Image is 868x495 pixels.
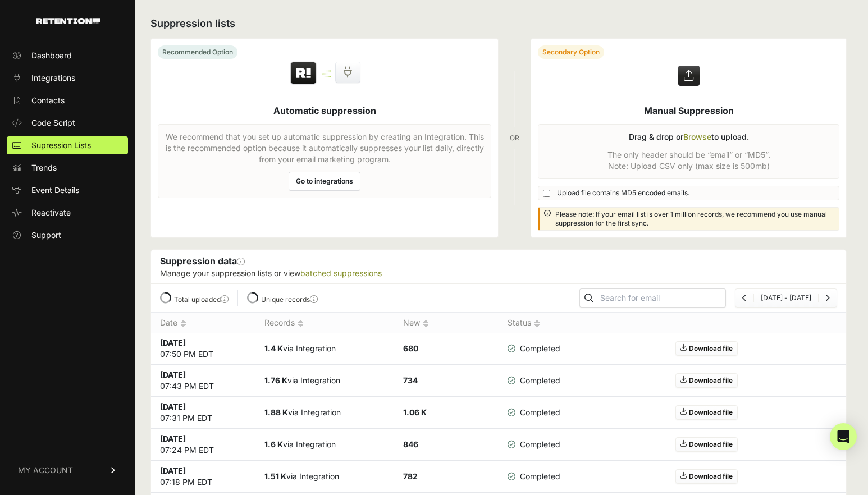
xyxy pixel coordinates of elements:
a: batched suppressions [300,268,382,278]
th: Date [151,313,255,333]
span: Dashboard [31,50,72,61]
strong: 680 [403,343,418,353]
div: OR [510,38,519,238]
td: 07:24 PM EDT [151,429,255,461]
a: Previous [742,294,747,302]
strong: 782 [403,471,418,481]
strong: [DATE] [160,466,186,475]
strong: 1.51 K [264,471,286,481]
img: no_sort-eaf950dc5ab64cae54d48a5578032e96f70b2ecb7d747501f34c8f2db400fb66.gif [180,319,186,328]
span: MY ACCOUNT [18,465,73,476]
h5: Automatic suppression [273,104,376,117]
a: Reactivate [7,204,128,222]
p: We recommend that you set up automatic suppression by creating an Integration. This is the recomm... [165,131,484,165]
th: Records [255,313,395,333]
strong: 1.76 K [264,375,287,385]
a: Download file [675,405,738,420]
a: Go to integrations [289,172,360,191]
td: via Integration [255,429,395,461]
strong: 1.6 K [264,439,283,449]
img: no_sort-eaf950dc5ab64cae54d48a5578032e96f70b2ecb7d747501f34c8f2db400fb66.gif [423,319,429,328]
span: Support [31,230,61,241]
strong: [DATE] [160,370,186,379]
span: Reactivate [31,207,71,218]
a: Dashboard [7,47,128,65]
td: 07:50 PM EDT [151,333,255,365]
strong: 1.06 K [403,407,427,417]
span: Contacts [31,95,65,106]
a: MY ACCOUNT [7,453,128,487]
span: Completed [508,407,560,418]
a: Download file [675,373,738,388]
strong: 1.4 K [264,343,283,353]
div: Suppression data [151,250,846,283]
img: no_sort-eaf950dc5ab64cae54d48a5578032e96f70b2ecb7d747501f34c8f2db400fb66.gif [298,319,304,328]
th: Status [499,313,569,333]
h2: Suppression lists [150,16,847,31]
strong: [DATE] [160,402,186,411]
strong: [DATE] [160,434,186,443]
li: [DATE] - [DATE] [753,294,818,302]
td: via Integration [255,397,395,429]
p: Manage your suppression lists or view [160,268,837,279]
label: Unique records [261,295,318,304]
span: Trends [31,162,57,173]
span: Completed [508,471,560,482]
a: Contacts [7,91,128,109]
a: Supression Lists [7,136,128,154]
img: integration [322,73,331,75]
a: Support [7,226,128,244]
img: Retention [289,61,318,86]
td: 07:43 PM EDT [151,365,255,397]
img: Retention.com [36,18,100,24]
a: Download file [675,341,738,356]
span: Completed [508,439,560,450]
a: Event Details [7,181,128,199]
div: Open Intercom Messenger [830,423,857,450]
strong: 846 [403,439,418,449]
a: Next [825,294,830,302]
td: 07:31 PM EDT [151,397,255,429]
div: Recommended Option [158,45,237,59]
strong: [DATE] [160,338,186,347]
label: Total uploaded [174,295,229,304]
td: via Integration [255,333,395,365]
th: New [394,313,499,333]
a: Download file [675,469,738,484]
a: Integrations [7,69,128,87]
span: Completed [508,343,560,354]
span: Integrations [31,72,75,84]
td: via Integration [255,365,395,397]
a: Download file [675,437,738,452]
img: no_sort-eaf950dc5ab64cae54d48a5578032e96f70b2ecb7d747501f34c8f2db400fb66.gif [534,319,540,328]
strong: 1.88 K [264,407,288,417]
span: Event Details [31,185,79,196]
input: Upload file contains MD5 encoded emails. [543,190,550,197]
span: Supression Lists [31,140,91,151]
span: Upload file contains MD5 encoded emails. [557,189,689,198]
strong: 734 [403,375,418,385]
span: Code Script [31,117,75,129]
img: integration [322,76,331,77]
img: integration [322,70,331,72]
td: 07:18 PM EDT [151,461,255,493]
span: Completed [508,375,560,386]
a: Code Script [7,114,128,132]
a: Trends [7,159,128,177]
nav: Page navigation [735,288,837,308]
td: via Integration [255,461,395,493]
input: Search for email [598,290,725,306]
